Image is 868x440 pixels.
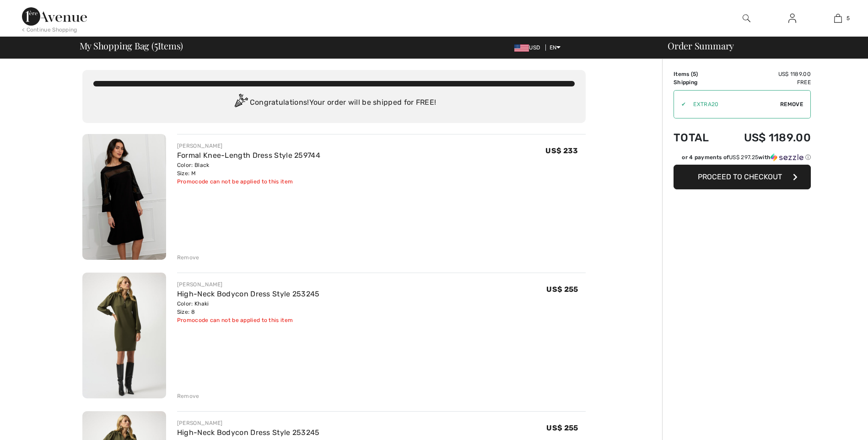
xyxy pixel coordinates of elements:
[80,41,183,50] span: My Shopping Bag ( Items)
[846,14,850,22] span: 5
[232,94,250,112] img: Congratulation2.svg
[721,122,811,153] td: US$ 1189.00
[721,70,811,78] td: US$ 1189.00
[686,91,780,118] input: Promo code
[177,142,320,150] div: [PERSON_NAME]
[177,419,320,427] div: [PERSON_NAME]
[93,94,575,112] div: Congratulations! Your order will be shipped for FREE!
[721,78,811,86] td: Free
[22,7,87,26] img: 1ère Avenue
[674,122,721,153] td: Total
[177,280,320,289] div: [PERSON_NAME]
[82,273,166,398] img: High-Neck Bodycon Dress Style 253245
[674,165,811,189] button: Proceed to Checkout
[22,26,77,34] div: < Continue Shopping
[674,153,811,165] div: or 4 payments ofUS$ 297.25withSezzle Click to learn more about Sezzle
[693,71,696,77] span: 5
[698,172,782,181] span: Proceed to Checkout
[674,78,721,86] td: Shipping
[674,100,686,108] div: ✔
[546,285,578,294] span: US$ 255
[177,290,320,298] a: High-Neck Bodycon Dress Style 253245
[154,39,158,51] span: 5
[771,153,803,161] img: Sezzle
[815,13,860,24] a: 5
[550,44,561,51] span: EN
[177,161,320,177] div: Color: Black Size: M
[177,253,199,262] div: Remove
[674,70,721,78] td: Items ( )
[545,146,578,155] span: US$ 233
[177,428,320,437] a: High-Neck Bodycon Dress Style 253245
[729,154,758,161] span: US$ 297.25
[514,44,544,51] span: USD
[788,13,796,24] img: My Info
[82,134,166,260] img: Formal Knee-Length Dress Style 259744
[514,44,529,52] img: US Dollar
[682,153,811,161] div: or 4 payments of with
[781,13,803,24] a: Sign In
[177,151,320,160] a: Formal Knee-Length Dress Style 259744
[177,392,199,400] div: Remove
[743,13,750,24] img: search the website
[657,41,863,50] div: Order Summary
[780,100,803,108] span: Remove
[546,424,578,432] span: US$ 255
[834,13,842,24] img: My Bag
[177,316,320,324] div: Promocode can not be applied to this item
[177,300,320,316] div: Color: Khaki Size: 8
[177,177,320,186] div: Promocode can not be applied to this item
